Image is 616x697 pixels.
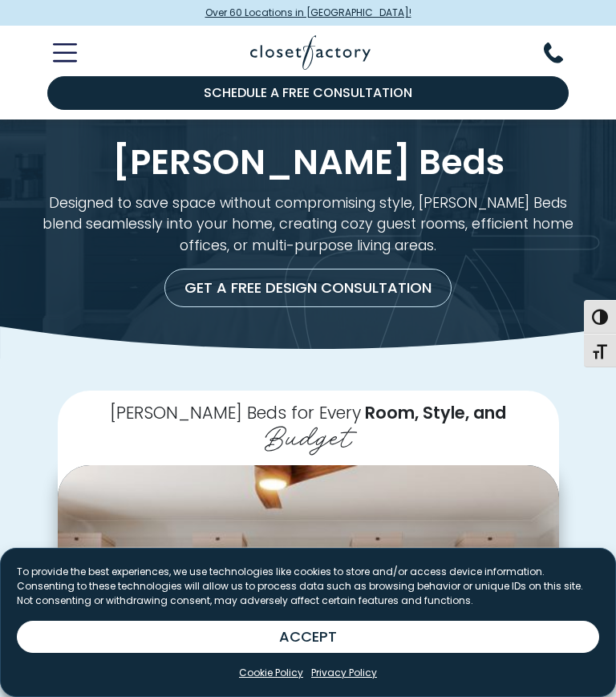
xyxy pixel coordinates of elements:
button: Toggle Mobile Menu [34,43,77,63]
span: [PERSON_NAME] Beds for Every [110,401,361,424]
a: Privacy Policy [311,666,377,680]
span: Budget [265,412,352,456]
img: Closet Factory Logo [250,35,371,70]
a: Get a Free Design Consultation [164,269,452,307]
h1: [PERSON_NAME] Beds [34,145,582,179]
button: Toggle High Contrast [584,300,616,334]
button: Toggle Font size [584,334,616,367]
p: Designed to save space without compromising style, [PERSON_NAME] Beds blend seamlessly into your ... [34,192,582,256]
a: Cookie Policy [239,666,303,680]
p: To provide the best experiences, we use technologies like cookies to store and/or access device i... [17,565,599,608]
span: Over 60 Locations in [GEOGRAPHIC_DATA]! [205,6,411,20]
button: Phone Number [544,43,582,63]
span: Room, Style, and [365,401,506,424]
button: ACCEPT [17,621,599,653]
a: Schedule a Free Consultation [47,76,569,110]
